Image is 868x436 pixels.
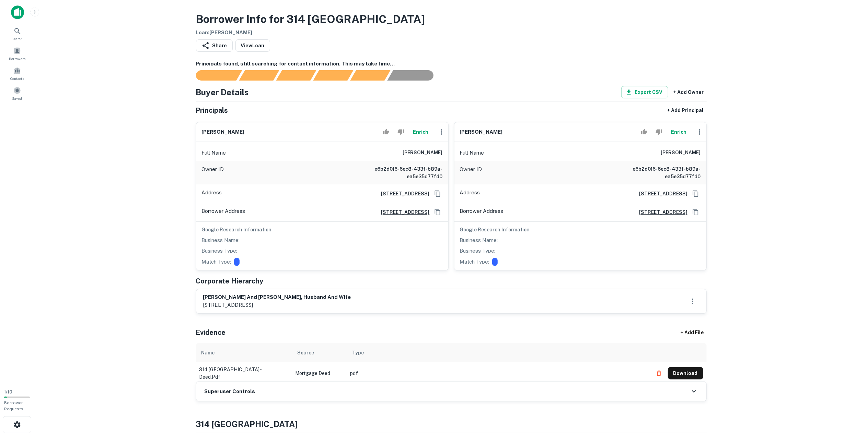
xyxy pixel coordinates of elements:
span: 1 / 10 [4,389,12,395]
span: Search [12,36,23,41]
p: Business Type: [460,247,496,255]
h6: Loan : [PERSON_NAME] [196,29,425,37]
h6: e6b2d016-6ec8-433f-b89a-ea5e35d77fd0 [360,165,443,180]
img: capitalize-icon.png [11,5,24,19]
a: Search [2,24,32,43]
div: Your request is received and processing... [239,70,279,81]
div: Principals found, still searching for contact information. This may take time... [350,70,390,81]
button: Copy Address [432,207,443,217]
p: Business Name: [202,236,240,244]
div: AI fulfillment process complete. [387,70,442,81]
h5: Evidence [196,327,226,338]
a: Saved [2,84,32,102]
th: Source [292,343,347,362]
button: Download [668,367,703,379]
td: Mortgage Deed [292,362,347,384]
button: Delete file [653,368,665,379]
h5: Corporate Hierarchy [196,276,264,286]
button: Export CSV [621,86,668,98]
button: Copy Address [432,189,443,199]
h6: Superuser Controls [205,388,255,396]
button: Reject [395,125,407,139]
h4: 314 [GEOGRAPHIC_DATA] [196,418,707,430]
button: Enrich [410,125,432,139]
button: + Add Principal [665,104,707,117]
span: Contacts [10,76,24,81]
h6: Google Research Information [202,226,443,233]
div: Source [298,349,314,357]
h6: [PERSON_NAME] [460,128,503,136]
a: Borrowers [2,44,32,63]
button: Copy Address [691,189,701,199]
button: Share [196,39,233,52]
td: 314 [GEOGRAPHIC_DATA] - deed.pdf [196,362,292,384]
p: Full Name [202,149,226,157]
th: Type [347,343,649,362]
p: Match Type: [460,258,489,266]
p: Owner ID [460,165,482,180]
div: Principals found, AI now looking for contact information... [313,70,353,81]
p: Match Type: [202,258,231,266]
div: Name [201,349,215,357]
button: Reject [653,125,665,139]
h3: Borrower Info for 314 [GEOGRAPHIC_DATA] [196,11,425,27]
p: Address [202,189,222,199]
h6: Google Research Information [460,226,701,233]
div: scrollable content [196,343,707,381]
p: Business Name: [460,236,498,244]
h6: e6b2d016-6ec8-433f-b89a-ea5e35d77fd0 [618,165,701,180]
h6: [PERSON_NAME] and [PERSON_NAME], husband and wife [203,293,351,301]
p: Borrower Address [460,207,504,217]
a: [STREET_ADDRESS] [634,190,688,197]
p: Owner ID [202,165,224,180]
p: [STREET_ADDRESS] [203,301,351,309]
button: Copy Address [691,207,701,217]
iframe: Chat Widget [834,381,868,414]
div: Type [352,349,364,357]
h6: [PERSON_NAME] [403,149,443,157]
div: Sending borrower request to AI... [188,70,239,81]
button: Accept [380,125,392,139]
p: Business Type: [202,247,238,255]
span: Borrower Requests [4,400,23,411]
h6: [PERSON_NAME] [202,128,245,136]
h6: Principals found, still searching for contact information. This may take time... [196,60,707,68]
h4: Buyer Details [196,86,249,98]
div: Documents found, AI parsing details... [276,70,316,81]
button: + Add Owner [671,86,707,98]
p: Full Name [460,149,484,157]
div: + Add File [668,327,716,339]
p: Borrower Address [202,207,245,217]
a: [STREET_ADDRESS] [376,208,430,216]
a: [STREET_ADDRESS] [376,190,430,197]
span: Saved [12,96,22,101]
td: pdf [347,362,649,384]
h5: Principals [196,105,228,116]
h6: [PERSON_NAME] [661,149,701,157]
a: Contacts [2,64,32,83]
a: ViewLoan [235,39,270,52]
span: Borrowers [9,56,25,61]
a: [STREET_ADDRESS] [634,208,688,216]
button: Accept [638,125,650,139]
th: Name [196,343,292,362]
p: Address [460,189,480,199]
button: Enrich [668,125,690,139]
